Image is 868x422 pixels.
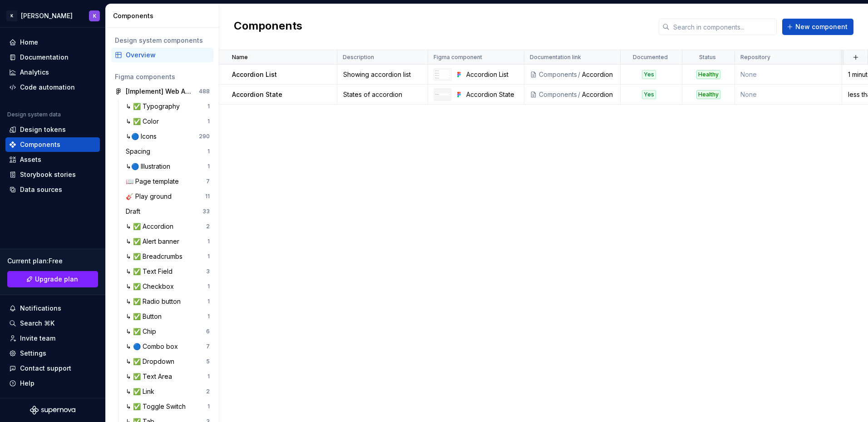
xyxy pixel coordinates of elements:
[207,148,210,155] div: 1
[670,19,777,35] input: Search in components...
[126,147,154,156] div: Spacing
[122,369,213,384] a: ↳ ✅ Text Area1
[206,388,210,395] div: 2
[122,294,213,309] a: ↳ ✅ Radio button1
[343,54,374,61] p: Description
[122,204,213,219] a: Draft33
[338,70,427,79] div: Showing accordion list
[122,309,213,324] a: ↳ ✅ Button1
[696,70,720,79] div: Healthy
[126,282,178,291] div: ↳ ✅ Checkbox
[207,373,210,380] div: 1
[122,114,213,129] a: ↳ ✅ Color1
[5,301,100,316] button: Notifications
[577,90,582,99] div: /
[20,349,46,358] div: Settings
[7,256,98,266] div: Current plan : Free
[126,327,160,336] div: ↳ ✅ Chip
[111,48,213,62] a: Overview
[207,253,210,260] div: 1
[199,133,210,140] div: 290
[206,223,210,230] div: 2
[126,117,163,126] div: ↳ ✅ Color
[122,99,213,114] a: ↳ ✅ Typography1
[20,83,75,92] div: Code automation
[126,267,176,276] div: ↳ ✅ Text Field
[126,342,182,351] div: ↳ 🔵 Combo box
[20,364,71,373] div: Contact support
[782,19,853,35] button: New component
[5,152,100,167] a: Assets
[5,35,100,50] a: Home
[539,90,577,99] div: Components
[5,65,100,80] a: Analytics
[642,70,656,79] div: Yes
[735,85,842,105] td: None
[539,70,577,79] div: Components
[795,22,848,31] span: New component
[207,118,210,125] div: 1
[30,406,75,415] svg: Supernova Logo
[93,12,96,20] div: K
[2,6,104,25] button: K[PERSON_NAME]K
[126,252,186,261] div: ↳ ✅ Breadcrumbs
[122,354,213,369] a: ↳ ✅ Dropdown5
[20,53,69,62] div: Documentation
[126,50,210,60] div: Overview
[122,324,213,339] a: ↳ ✅ Chip6
[126,132,160,141] div: ↳🔵 Icons
[232,70,277,79] p: Accordion List
[206,328,210,335] div: 6
[5,80,100,95] a: Code automation
[199,88,210,95] div: 488
[20,379,35,388] div: Help
[126,222,177,231] div: ↳ ✅ Accordion
[122,264,213,279] a: ↳ ✅ Text Field3
[122,219,213,234] a: ↳ ✅ Accordion2
[126,387,158,396] div: ↳ ✅ Link
[582,70,615,79] div: Accordion
[122,399,213,414] a: ↳ ✅ Toggle Switch1
[122,159,213,174] a: ↳🔵 Illustration1
[232,90,282,99] p: Accordion State
[6,10,17,21] div: K
[5,316,100,331] button: Search ⌘K
[126,207,144,216] div: Draft
[126,312,165,321] div: ↳ ✅ Button
[5,167,100,182] a: Storybook stories
[35,275,78,284] span: Upgrade plan
[5,50,100,65] a: Documentation
[633,54,668,61] p: Documented
[20,68,49,77] div: Analytics
[126,102,183,111] div: ↳ ✅ Typography
[434,70,451,79] img: Accordion List
[642,90,656,99] div: Yes
[5,361,100,376] button: Contact support
[5,182,100,197] a: Data sources
[5,122,100,137] a: Design tokens
[126,372,176,381] div: ↳ ✅ Text Area
[434,54,482,61] p: Figma component
[466,90,518,99] div: Accordion State
[122,189,213,204] a: 🎸 Play ground11
[206,268,210,275] div: 3
[207,238,210,245] div: 1
[122,234,213,249] a: ↳ ✅ Alert banner1
[122,174,213,189] a: 📖 Page template7
[207,283,210,290] div: 1
[122,339,213,354] a: ↳ 🔵 Combo box7
[206,178,210,185] div: 7
[699,54,716,61] p: Status
[20,140,60,149] div: Components
[122,144,213,159] a: Spacing1
[122,129,213,144] a: ↳🔵 Icons290
[577,70,582,79] div: /
[126,87,193,96] div: [Implement] Web App Design System
[122,279,213,294] a: ↳ ✅ Checkbox1
[113,11,215,20] div: Components
[466,70,518,79] div: Accordion List
[5,346,100,361] a: Settings
[20,155,41,164] div: Assets
[20,334,55,343] div: Invite team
